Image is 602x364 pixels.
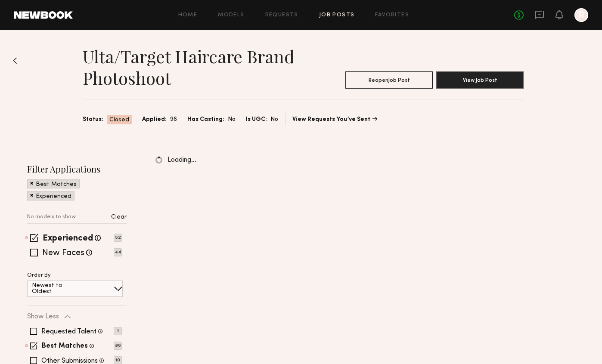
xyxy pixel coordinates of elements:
span: Applied: [142,115,167,124]
a: Favorites [375,12,409,18]
p: Order By [27,273,51,278]
span: Has Casting: [187,115,224,124]
h1: Ulta/Target Haircare Brand Photoshoot [83,46,303,89]
p: 86 [114,342,122,350]
h2: Filter Applications [27,163,127,175]
label: Experienced [43,234,93,243]
span: Is UGC: [246,115,267,124]
button: View Job Post [436,71,524,89]
span: No [270,115,278,124]
p: Best Matches [36,182,77,188]
a: Requests [265,12,298,18]
a: Models [218,12,244,18]
p: 52 [114,234,122,242]
span: Loading… [168,157,196,164]
a: Home [178,12,198,18]
button: ReopenJob Post [345,71,433,89]
a: R [574,8,588,22]
p: Newest to Oldest [32,283,83,295]
p: No models to show [27,214,76,220]
span: No [228,115,236,124]
img: Back to previous page [13,57,17,64]
span: Status: [83,115,103,124]
a: Job Posts [319,12,355,18]
p: Show Less [27,313,59,320]
label: Best Matches [42,343,88,350]
span: Closed [109,116,129,124]
p: Clear [111,214,127,220]
p: 1 [114,327,122,335]
label: New Faces [42,249,84,258]
span: 96 [170,115,177,124]
a: View Requests You’ve Sent [292,117,377,123]
label: Requested Talent [41,328,96,335]
p: 44 [114,248,122,256]
p: Experienced [36,194,71,200]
